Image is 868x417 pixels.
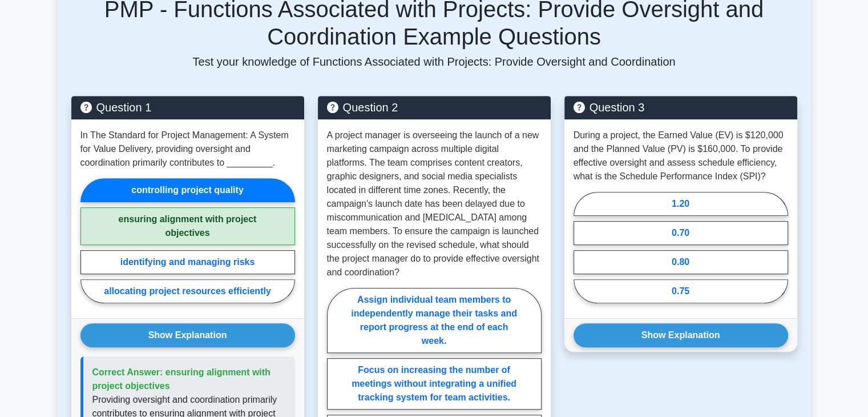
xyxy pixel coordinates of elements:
[574,279,788,303] label: 0.75
[80,207,295,245] label: ensuring alignment with project objectives
[574,192,788,216] label: 1.20
[327,288,542,353] label: Assign individual team members to independently manage their tasks and report progress at the end...
[92,367,271,391] span: Correct Answer: ensuring alignment with project objectives
[574,101,788,114] h5: Question 3
[71,55,797,69] p: Test your knowledge of Functions Associated with Projects: Provide Oversight and Coordination
[327,129,542,279] p: A project manager is overseeing the launch of a new marketing campaign across multiple digital pl...
[80,178,295,202] label: controlling project quality
[80,129,295,170] p: In The Standard for Project Management: A System for Value Delivery, providing oversight and coor...
[80,250,295,274] label: identifying and managing risks
[80,101,295,114] h5: Question 1
[574,250,788,274] label: 0.80
[80,323,295,347] button: Show Explanation
[80,279,295,303] label: allocating project resources efficiently
[574,221,788,245] label: 0.70
[327,358,542,410] label: Focus on increasing the number of meetings without integrating a unified tracking system for team...
[574,323,788,347] button: Show Explanation
[574,129,788,183] p: During a project, the Earned Value (EV) is $120,000 and the Planned Value (PV) is $160,000. To pr...
[327,101,542,114] h5: Question 2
